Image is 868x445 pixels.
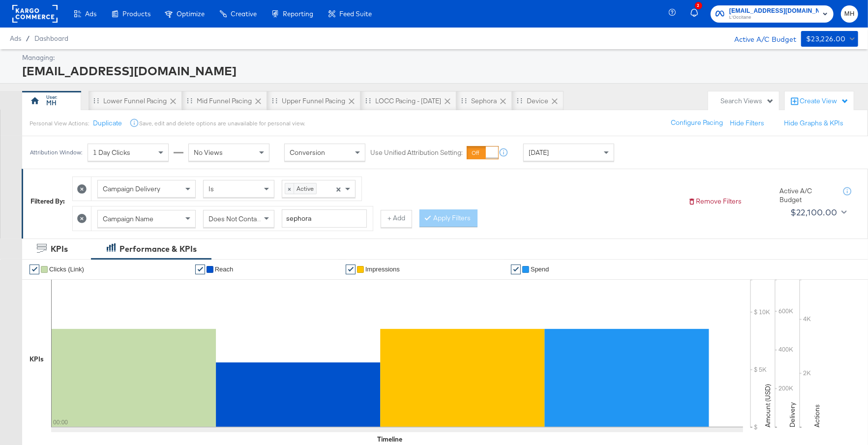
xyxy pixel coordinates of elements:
[177,10,205,18] span: Optimize
[346,265,356,274] a: ✔
[30,197,65,206] div: Filtered By:
[812,404,821,427] text: Actions
[197,96,252,106] div: Mid Funnel Pacing
[800,96,849,106] div: Create View
[801,31,858,47] button: $23,226.00
[784,119,843,128] button: Hide Graphs & KPIs
[664,114,730,132] button: Configure Pacing
[10,34,21,42] span: Ads
[103,214,153,223] span: Campaign Name
[688,197,742,206] button: Remove Filters
[788,402,797,427] text: Delivery
[93,119,122,128] button: Duplicate
[365,266,400,273] span: Impressions
[103,96,167,106] div: Lower Funnel Pacing
[231,10,257,18] span: Creative
[377,435,402,444] div: Timeline
[790,205,838,220] div: $22,100.00
[49,266,84,273] span: Clicks (Link)
[215,266,234,273] span: Reach
[34,34,68,42] a: Dashboard
[375,96,441,106] div: LOCC Pacing - [DATE]
[93,98,99,103] div: Drag to reorder tab
[51,243,68,255] div: KPIs
[461,98,467,103] div: Drag to reorder tab
[730,119,764,128] button: Hide Filters
[30,119,89,127] div: Personal View Actions:
[729,14,819,22] span: L'Occitane
[120,243,197,255] div: Performance & KPIs
[46,98,57,108] div: MH
[370,148,463,157] label: Use Unified Attribution Setting:
[139,119,305,127] div: Save, edit and delete options are unavailable for personal view.
[209,214,262,223] span: Does Not Contain
[695,2,702,9] div: 2
[21,34,34,42] span: /
[779,186,834,205] div: Active A/C Budget
[527,96,548,106] div: Device
[187,98,192,103] div: Drag to reorder tab
[195,265,205,274] a: ✔
[294,183,316,193] span: Active
[339,10,372,18] span: Feed Suite
[283,10,313,18] span: Reporting
[689,4,706,24] button: 2
[282,96,345,106] div: Upper Funnel Pacing
[22,53,856,62] div: Managing:
[285,183,294,193] span: ×
[30,149,83,156] div: Attribution Window:
[517,98,522,103] div: Drag to reorder tab
[334,180,343,197] span: Clear all
[511,265,521,274] a: ✔
[724,31,796,46] div: Active A/C Budget
[272,98,277,103] div: Drag to reorder tab
[30,265,39,274] a: ✔
[786,205,849,220] button: $22,100.00
[845,8,854,20] span: MH
[336,184,341,193] span: ×
[365,98,371,103] div: Drag to reorder tab
[290,148,325,157] span: Conversion
[529,148,549,157] span: [DATE]
[711,5,834,23] button: [EMAIL_ADDRESS][DOMAIN_NAME]L'Occitane
[763,384,772,427] text: Amount (USD)
[209,184,214,193] span: Is
[729,6,819,16] span: [EMAIL_ADDRESS][DOMAIN_NAME]
[85,10,96,18] span: Ads
[381,210,412,228] button: + Add
[22,62,856,79] div: [EMAIL_ADDRESS][DOMAIN_NAME]
[93,148,130,157] span: 1 Day Clicks
[471,96,497,106] div: Sephora
[806,33,846,45] div: $23,226.00
[720,96,774,106] div: Search Views
[30,355,44,364] div: KPIs
[103,184,160,193] span: Campaign Delivery
[531,266,549,273] span: Spend
[841,5,858,23] button: MH
[122,10,150,18] span: Products
[282,209,367,228] input: Enter a search term
[194,148,223,157] span: No Views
